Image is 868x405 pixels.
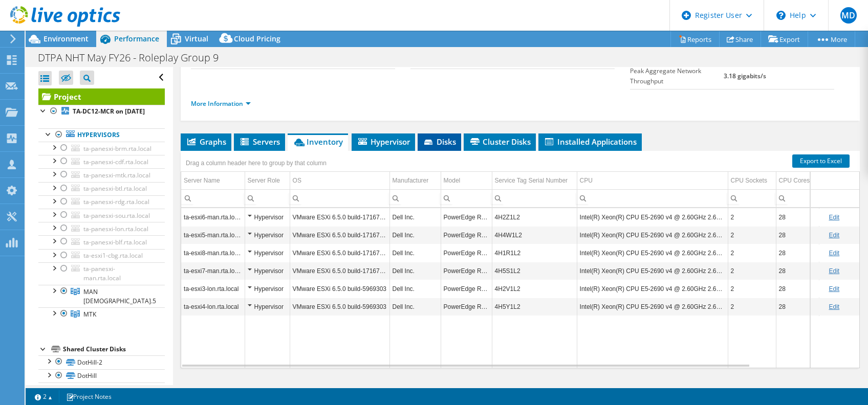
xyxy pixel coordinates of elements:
[290,189,389,207] td: Column OS, Filter cell
[389,226,441,244] td: Column Manufacturer, Value Dell Inc.
[183,156,329,170] div: Drag a column header here to group by that column
[776,226,819,244] td: Column CPU Cores, Value 28
[38,382,165,405] a: VMFS-EQL-MAN-Templates
[731,174,767,187] div: CPU Sockets
[290,172,389,190] td: OS Column
[829,267,839,275] a: Edit
[577,172,728,190] td: CPU Column
[776,11,786,20] svg: \n
[492,189,577,207] td: Column Service Tag Serial Number, Filter cell
[577,280,728,298] td: Column CPU, Value Intel(R) Xeon(R) CPU E5-2690 v4 @ 2.60GHz 2.60 GHz
[728,262,776,280] td: Column CPU Sockets, Value 2
[492,244,577,262] td: Column Service Tag Serial Number, Value 4H1R1L2
[181,151,860,368] div: Data grid
[577,208,728,226] td: Column CPU, Value Intel(R) Xeon(R) CPU E5-2690 v4 @ 2.60GHz 2.60 GHz
[245,172,290,190] td: Server Role Column
[248,174,280,187] div: Server Role
[829,214,839,221] a: Edit
[83,251,143,260] span: ta-esxi1-cbg.rta.local
[495,174,568,187] div: Service Tag Serial Number
[38,235,165,249] a: ta-panesxi-blf.rta.local
[724,72,766,80] b: 3.18 gigabits/s
[83,310,96,319] span: MTK
[181,244,245,262] td: Column Server Name, Value ta-esxi8-man.rta.local
[840,7,857,24] span: MD
[38,209,165,222] a: ta-panesxi-sou.rta.local
[83,157,148,166] span: ta-panesxi-cdf.rta.local
[441,172,492,190] td: Model Column
[38,222,165,235] a: ta-panesxi-lon.rta.local
[38,168,165,182] a: ta-panesxi-mtk.rta.local
[776,298,819,316] td: Column CPU Cores, Value 28
[38,155,165,168] a: ta-panesxi-cdf.rta.local
[728,172,776,190] td: CPU Sockets Column
[577,189,728,207] td: Column CPU, Filter cell
[245,226,290,244] td: Column Server Role, Value Hypervisor
[181,189,245,207] td: Column Server Name, Filter cell
[28,390,59,403] a: 2
[83,171,150,179] span: ta-panesxi-mtk.rta.local
[670,31,720,47] a: Reports
[38,285,165,307] a: MAN 6.5
[290,262,389,280] td: Column OS, Value VMware ESXi 6.5.0 build-17167537
[248,301,287,313] div: Hypervisor
[248,211,287,223] div: Hypervisor
[248,283,287,295] div: Hypervisor
[580,174,593,187] div: CPU
[83,238,147,246] span: ta-panesxi-blf.rta.local
[808,31,855,47] a: More
[245,280,290,298] td: Column Server Role, Value Hypervisor
[423,137,456,147] span: Disks
[829,232,839,239] a: Edit
[829,250,839,257] a: Edit
[829,303,839,310] a: Edit
[389,189,441,207] td: Column Manufacturer, Filter cell
[577,244,728,262] td: Column CPU, Value Intel(R) Xeon(R) CPU E5-2690 v4 @ 2.60GHz 2.60 GHz
[248,247,287,259] div: Hypervisor
[290,244,389,262] td: Column OS, Value VMware ESXi 6.5.0 build-17167537
[38,262,165,285] a: ta-panesxi-man.rta.local
[293,137,343,147] span: Inventory
[719,31,761,47] a: Share
[248,229,287,241] div: Hypervisor
[441,298,492,316] td: Column Model, Value PowerEdge R630
[393,174,429,187] div: Manufacturer
[181,280,245,298] td: Column Server Name, Value ta-esxi3-lon.rta.local
[389,208,441,226] td: Column Manufacturer, Value Dell Inc.
[181,298,245,316] td: Column Server Name, Value ta-esxi4-lon.rta.local
[441,226,492,244] td: Column Model, Value PowerEdge R630
[779,174,810,187] div: CPU Cores
[389,172,441,190] td: Manufacturer Column
[38,195,165,209] a: ta-panesxi-rdg.rta.local
[441,244,492,262] td: Column Model, Value PowerEdge R630
[38,142,165,155] a: ta-panesxi-brm.rta.local
[83,264,121,282] span: ta-panesxi-man.rta.local
[630,66,724,86] label: Peak Aggregate Network Throughput
[492,208,577,226] td: Column Service Tag Serial Number, Value 4H2Z1L2
[245,298,290,316] td: Column Server Role, Value Hypervisor
[492,280,577,298] td: Column Service Tag Serial Number, Value 4H2V1L2
[83,224,148,233] span: ta-panesxi-lon.rta.local
[38,88,165,105] a: Project
[776,172,819,190] td: CPU Cores Column
[776,280,819,298] td: Column CPU Cores, Value 28
[829,285,839,292] a: Edit
[38,369,165,382] a: DotHill
[290,280,389,298] td: Column OS, Value VMware ESXi 6.5.0 build-5969303
[63,343,165,355] div: Shared Cluster Disks
[59,390,119,403] a: Project Notes
[186,137,226,147] span: Graphs
[776,208,819,226] td: Column CPU Cores, Value 28
[73,107,145,116] b: TA-DC12-MCR on [DATE]
[492,226,577,244] td: Column Service Tag Serial Number, Value 4H4W1L2
[728,226,776,244] td: Column CPU Sockets, Value 2
[83,184,147,193] span: ta-panesxi-btl.rta.local
[191,99,251,108] a: More Information
[728,298,776,316] td: Column CPU Sockets, Value 2
[114,34,159,43] span: Performance
[792,154,850,168] a: Export to Excel
[776,262,819,280] td: Column CPU Cores, Value 28
[184,174,220,187] div: Server Name
[181,262,245,280] td: Column Server Name, Value ta-esxi7-man.rta.local
[469,137,531,147] span: Cluster Disks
